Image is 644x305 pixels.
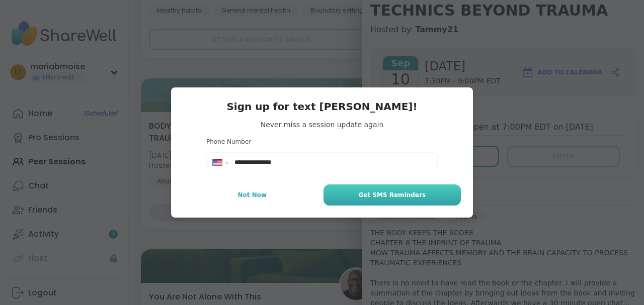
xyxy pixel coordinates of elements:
[237,190,267,199] span: Not Now
[183,184,321,206] button: Not Now
[206,138,438,146] h3: Phone Number
[213,159,222,165] img: United States
[324,184,461,206] button: Get SMS Reminders
[358,190,426,199] span: Get SMS Reminders
[183,99,461,114] h3: Sign up for text [PERSON_NAME]!
[183,120,461,130] span: Never miss a session update again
